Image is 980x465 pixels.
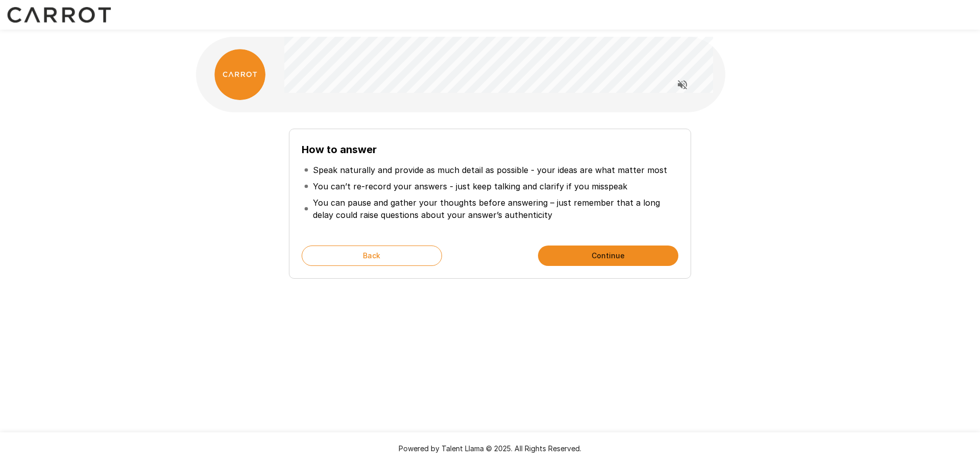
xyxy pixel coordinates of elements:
button: Read questions aloud [672,75,693,95]
p: You can pause and gather your thoughts before answering – just remember that a long delay could r... [313,197,676,221]
button: Back [302,246,442,266]
button: Continue [538,246,678,266]
b: How to answer [302,143,377,156]
img: carrot_logo.png [214,49,265,100]
p: You can’t re-record your answers - just keep talking and clarify if you misspeak [313,180,627,192]
p: Speak naturally and provide as much detail as possible - your ideas are what matter most [313,164,667,176]
p: Powered by Talent Llama © 2025. All Rights Reserved. [12,444,968,454]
